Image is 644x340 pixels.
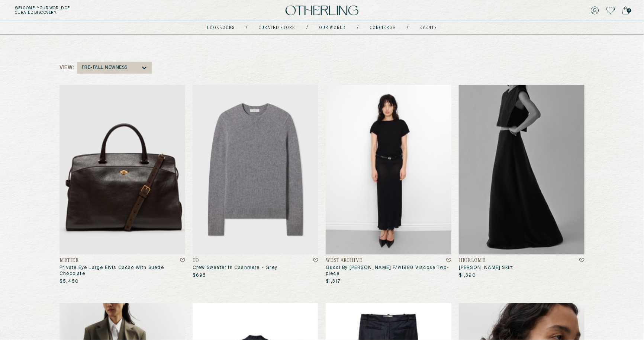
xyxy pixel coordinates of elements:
[326,85,451,254] img: Gucci by Tom Ford F/W1998 viscose two-piece
[59,279,79,285] p: $5,450
[286,6,358,16] img: logo
[59,64,74,71] h1: View:
[82,65,128,70] div: Pre-Fall Newness
[326,279,341,285] p: $1,317
[193,265,318,271] h3: Crew Sweater In Cashmere - Grey
[258,26,295,30] a: Curated store
[407,25,408,31] div: /
[193,85,318,279] a: Crew Sweater in Cashmere - GreyCOCrew Sweater In Cashmere - Grey$695
[207,26,235,30] a: lookbooks
[319,26,346,30] a: Our world
[326,258,363,263] h4: West Archive
[59,258,79,263] h4: Metier
[357,25,358,31] div: /
[59,265,185,277] h3: Private Eye Large Elvis Cacao With Suede Chocolate
[59,85,185,285] a: Private Eye Large Elvis Cacao with Suede ChocolateMetierPrivate Eye Large Elvis Cacao With Suede ...
[459,273,476,279] p: $1,390
[370,26,396,30] a: concierge
[246,25,247,31] div: /
[15,6,199,15] h5: Welcome . Your world of curated discovery.
[326,85,451,285] a: Gucci by Tom Ford F/W1998 viscose two-pieceWest ArchiveGucci By [PERSON_NAME] F/w1998 Viscose Two...
[459,85,585,279] a: Rosalie SkirtHeirlome[PERSON_NAME] Skirt$1,390
[459,85,585,254] img: Rosalie Skirt
[622,5,629,16] a: 0
[193,273,206,279] p: $695
[306,25,308,31] div: /
[419,26,437,30] a: events
[459,265,585,271] h3: [PERSON_NAME] Skirt
[326,265,451,277] h3: Gucci By [PERSON_NAME] F/w1998 Viscose Two-piece
[193,85,318,254] img: Crew Sweater in Cashmere - Grey
[459,258,486,263] h4: Heirlome
[59,62,152,74] button: View:Pre-Fall Newnessshops-dropdown
[193,258,199,263] h4: CO
[59,85,185,254] img: Private Eye Large Elvis Cacao with Suede Chocolate
[627,8,631,13] span: 0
